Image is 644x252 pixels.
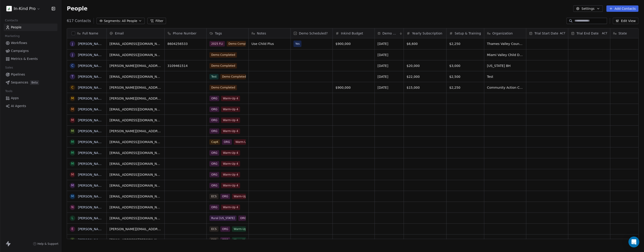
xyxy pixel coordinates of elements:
[215,31,222,36] span: Tags
[72,227,74,231] div: E
[568,28,610,38] div: Trial End DateACT
[147,18,166,24] button: Filter
[341,31,363,36] span: Inkind Budget
[221,161,240,166] span: Warm-Up 4
[560,32,565,35] span: ACT
[3,17,20,24] span: Contacts
[336,42,372,46] span: $900,000
[221,107,240,112] span: Warm-Up 4
[221,205,240,210] span: Warm-Up 4
[6,6,12,11] img: IKP200x200.png
[333,28,375,38] div: Inkind Budget
[378,85,401,90] span: [DATE]
[78,75,104,78] a: [PERSON_NAME]
[109,238,162,242] span: [EMAIL_ADDRESS][PERSON_NAME][DOMAIN_NAME]
[209,226,219,232] span: ECS
[295,42,300,46] span: Yes
[78,206,104,209] a: [PERSON_NAME]
[115,31,124,36] span: Email
[167,42,204,46] span: 8604256533
[257,31,266,36] span: Notes
[209,161,219,166] span: ORG
[71,194,74,199] div: M
[109,107,162,112] span: [EMAIL_ADDRESS][DOMAIN_NAME]
[71,205,74,210] div: N
[67,28,107,38] div: Full Name
[209,117,219,123] span: ORG
[4,71,57,78] a: Pipelines
[71,107,74,112] div: M
[209,150,219,156] span: ORG
[122,19,137,23] span: All People
[209,74,219,79] span: Test
[109,140,162,144] span: [EMAIL_ADDRESS][DOMAIN_NAME]
[221,172,240,177] span: Warm-Up 4
[173,31,196,36] span: Phone Number
[209,139,220,145] span: CapK
[78,227,104,231] a: [PERSON_NAME]
[72,216,73,220] div: L
[4,79,57,86] a: SequencesBeta
[407,74,444,79] span: $22,000
[613,18,639,24] button: Edit View
[33,242,58,246] a: Help & Support
[109,194,162,199] span: [EMAIL_ADDRESS][DOMAIN_NAME]
[484,28,526,38] div: Organization
[487,74,523,79] span: Test
[336,85,372,90] span: $900,000
[4,39,57,47] a: Workflows
[71,118,74,122] div: M
[209,205,219,210] span: ORG
[109,161,162,166] span: [EMAIL_ADDRESS][DOMAIN_NAME]
[109,216,162,220] span: [EMAIL_ADDRESS][DOMAIN_NAME]
[167,64,204,68] span: 3109461514
[487,64,523,68] span: [US_STATE] BH
[535,31,558,36] span: Trial Start Date
[71,85,74,90] div: C
[238,215,248,221] span: ORG
[378,74,401,79] span: [DATE]
[209,96,219,101] span: ORG
[109,96,162,101] span: [PERSON_NAME][EMAIL_ADDRESS][PERSON_NAME][DOMAIN_NAME]
[629,237,639,247] div: Open Intercom Messenger
[220,194,230,199] span: ORG
[209,41,225,46] span: 2025 FLI
[375,28,404,38] div: Demo Date
[78,238,104,242] a: [PERSON_NAME]
[109,183,162,188] span: [EMAIL_ADDRESS][DOMAIN_NAME]
[11,96,19,100] span: Apps
[78,140,137,144] a: [PERSON_NAME] De [PERSON_NAME]
[249,28,291,38] div: Notes
[209,107,219,112] span: ORG
[11,72,25,77] span: Pipelines
[78,162,104,166] a: [PERSON_NAME]
[71,161,74,166] div: M
[165,28,206,38] div: Phone Number
[449,74,481,79] span: $2,500
[109,53,162,57] span: [EMAIL_ADDRESS][DOMAIN_NAME]
[378,64,401,68] span: [DATE]
[299,31,328,36] span: Demo Scheduled?
[78,195,104,198] a: [PERSON_NAME]
[404,28,446,38] div: Yearly Subscription
[220,226,230,232] span: ORG
[3,88,14,95] span: Tools
[487,53,523,57] span: Miami Valley Child Development Centers
[209,172,219,177] span: ORG
[221,96,240,101] span: Warm-Up 4
[37,242,58,246] span: Help & Support
[607,5,639,12] button: Add Contacts
[455,31,481,36] span: Setup & Training
[407,42,444,46] span: $6,600
[109,42,162,46] span: [EMAIL_ADDRESS][DOMAIN_NAME]
[109,85,162,90] span: [PERSON_NAME][EMAIL_ADDRESS][PERSON_NAME][DOMAIN_NAME]
[71,237,73,242] div: K
[221,117,240,123] span: Warm-Up 4
[449,64,481,68] span: $3,000
[221,150,240,156] span: Warm-Up 4
[11,25,22,30] span: People
[232,194,251,199] span: Warm-Up 4
[11,41,27,45] span: Workflows
[526,28,568,38] div: Trial Start DateACT
[78,53,104,57] a: [PERSON_NAME]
